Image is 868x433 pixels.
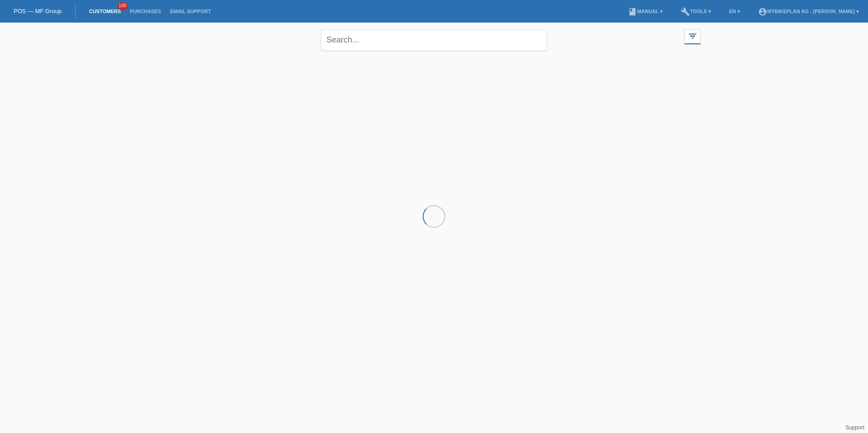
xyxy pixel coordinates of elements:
[688,31,698,41] i: filter_list
[14,8,61,14] a: POS — MF Group
[758,7,767,16] i: account_circle
[676,9,716,14] a: buildTools ▾
[628,7,637,16] i: book
[845,424,864,431] a: Support
[754,9,863,14] a: account_circleMybikeplan AG - [PERSON_NAME] ▾
[725,9,745,14] a: EN ▾
[125,9,165,14] a: Purchases
[321,29,547,51] input: Search...
[85,9,125,14] a: Customers
[623,9,667,14] a: bookManual ▾
[118,2,128,10] span: 100
[681,7,690,16] i: build
[165,9,215,14] a: Email Support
